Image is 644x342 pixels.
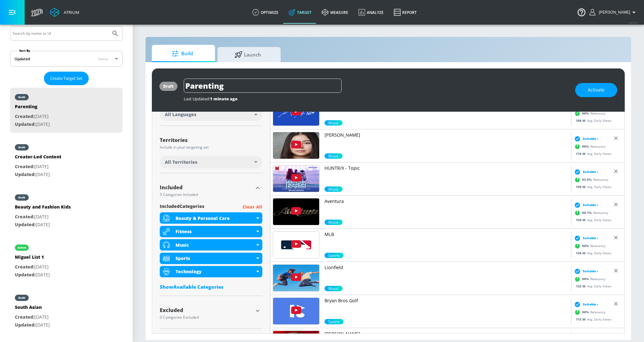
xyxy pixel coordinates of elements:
[10,288,122,333] div: draftSouth AsianCreated:[DATE]Updated:[DATE]
[13,29,108,38] input: Search by name or Id
[573,3,590,21] button: Open Resource Center
[160,226,262,237] div: Fitness
[98,56,109,62] span: latest
[583,203,598,207] span: Suitable ›
[15,213,71,221] p: [DATE]
[210,96,237,102] span: 1 minute ago
[573,151,611,156] div: Avg. Daily Views
[588,86,605,94] span: Activate
[573,284,611,289] div: Avg. Daily Views
[15,163,61,171] p: [DATE]
[273,265,319,291] img: UUHwpDpLoyJgtFXoAaaSut4Q
[582,177,593,182] span: 93.5 %
[583,236,598,240] span: Suitable ›
[15,314,34,320] span: Created:
[273,165,319,192] img: UUB-w1qXuClYVjJV49lVothw
[283,1,317,24] a: Target
[573,109,605,118] div: Relevancy
[160,203,204,211] span: included Categories
[10,188,122,233] div: draftBeauty and Fashion KidsCreated:[DATE]Updated:[DATE]
[325,120,343,126] div: 99.0%
[242,203,262,211] p: Clear All
[18,246,26,249] div: active
[573,268,598,274] div: Suitable ›
[573,218,611,222] div: Avg. Daily Views
[325,319,343,324] div: 99.0%
[10,88,122,133] div: draftParentingCreated:[DATE]Updated:[DATE]
[325,220,343,225] div: 99.1%
[582,111,590,116] span: 99 %
[325,132,569,138] p: [PERSON_NAME]
[575,83,617,97] button: Activate
[176,215,255,221] div: Beauty & Personal Care
[325,120,343,126] span: Music
[325,153,343,159] span: Music
[583,269,598,274] span: Suitable ›
[50,75,82,82] span: Create Target Set
[325,286,343,291] div: 99.0%
[273,198,319,225] img: UUX_gHEqsNCpJl-DWf5EN2Ww
[160,138,262,143] div: Territories
[15,254,50,263] div: Miguel List 1
[573,202,598,208] div: Suitable ›
[165,159,197,165] span: All Territories
[582,310,590,315] span: 99 %
[273,99,319,126] img: UU9rMiEjNaCSsebs31MRDCRA
[160,108,262,121] div: All Languages
[15,204,71,213] div: Beauty and Fashion Kids
[576,218,587,222] span: 136 M
[576,251,587,255] span: 136 M
[15,304,50,313] div: South Asian
[15,321,50,329] p: [DATE]
[18,49,32,53] label: Sort By
[573,185,611,189] div: Avg. Daily Views
[573,251,611,256] div: Avg. Daily Views
[15,163,34,169] span: Created:
[629,21,638,24] span: v 4.25.4
[583,169,598,174] span: Suitable ›
[573,169,598,175] div: Suitable ›
[576,317,587,321] span: 113 M
[15,271,50,279] p: [DATE]
[247,1,283,24] a: optimize
[44,72,89,85] button: Create Target Set
[160,145,262,149] div: Include in your targeting set
[573,308,605,317] div: Relevancy
[582,210,593,215] span: 99.1 %
[573,175,608,185] div: Relevancy
[325,331,569,337] p: [PERSON_NAME]
[160,156,262,168] div: All Territories
[15,272,36,278] span: Updated:
[176,255,255,261] div: Sports
[573,208,608,218] div: Relevancy
[353,1,389,24] a: Analyze
[160,253,262,264] div: Sports
[325,165,569,171] p: HUNTR/X - Topic
[325,132,569,153] a: [PERSON_NAME]
[573,118,611,123] div: Avg. Daily Views
[10,238,122,283] div: activeMiguel List 1Created:[DATE]Updated:[DATE]
[15,154,61,163] div: Creator-Led Content
[176,242,255,248] div: Music
[325,186,343,192] div: 93.5%
[10,138,122,183] div: draftCreator-Led ContentCreated:[DATE]Updated:[DATE]
[160,212,262,224] div: Beauty & Personal Care
[160,193,253,197] div: 5 Categories Included
[583,302,598,307] span: Suitable ›
[576,151,587,156] span: 174 M
[317,1,353,24] a: measure
[325,220,343,225] span: Music
[573,142,605,151] div: Relevancy
[573,317,611,322] div: Avg. Daily Views
[325,198,569,204] p: Aventura
[163,84,174,89] div: draft
[15,171,61,179] p: [DATE]
[15,56,30,62] div: Updated
[160,185,253,190] div: Included
[596,10,630,15] span: login as: veronica.hernandez@zefr.com
[15,221,36,227] span: Updated:
[583,136,598,141] span: Suitable ›
[224,47,272,62] span: Launch
[15,322,36,328] span: Updated:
